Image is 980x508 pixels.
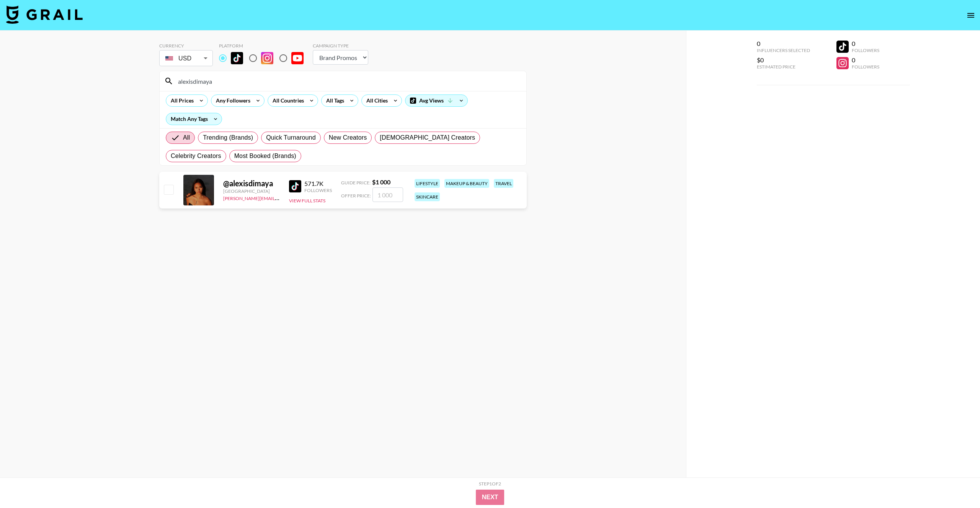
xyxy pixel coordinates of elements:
span: Quick Turnaround [266,133,316,142]
div: 0 [852,40,879,47]
div: Any Followers [211,95,252,106]
span: [DEMOGRAPHIC_DATA] Creators [380,133,475,142]
div: All Countries [268,95,305,106]
span: Offer Price: [341,193,371,199]
div: Avg Views [405,95,467,106]
span: New Creators [329,133,367,142]
div: [GEOGRAPHIC_DATA] [223,188,280,194]
a: [PERSON_NAME][EMAIL_ADDRESS][PERSON_NAME][DOMAIN_NAME] [223,194,373,201]
div: All Tags [322,95,346,106]
span: Guide Price: [341,180,371,186]
div: Platform [219,43,310,49]
div: Followers [852,64,879,70]
div: USD [161,52,211,65]
div: 0 [757,40,810,47]
div: travel [494,179,513,188]
div: lifestyle [415,179,440,188]
div: Followers [304,187,332,193]
div: Match Any Tags [166,113,222,125]
div: Influencers Selected [757,47,810,53]
div: 0 [852,56,879,64]
div: @ alexisdimaya [223,179,280,188]
button: View Full Stats [289,198,325,204]
input: 1 000 [372,187,403,202]
img: TikTok [289,180,301,192]
div: Step 1 of 2 [479,481,501,487]
div: Campaign Type [313,43,368,49]
img: YouTube [291,52,304,64]
iframe: Drift Widget Chat Controller [942,470,971,499]
div: All Prices [166,95,195,106]
span: All [183,133,190,142]
span: Trending (Brands) [203,133,253,142]
input: Search by User Name [173,75,522,87]
div: skincare [415,192,440,201]
span: Celebrity Creators [171,151,221,161]
div: Followers [852,47,879,53]
div: All Cities [362,95,389,106]
div: makeup & beauty [444,179,489,188]
button: Next [476,490,505,505]
img: Grail Talent [6,5,83,24]
div: Estimated Price [757,64,810,70]
img: Instagram [261,52,273,64]
button: open drawer [963,8,978,23]
div: $0 [757,56,810,64]
div: Currency [159,43,213,49]
img: TikTok [231,52,243,64]
div: 571.7K [304,180,332,187]
span: Most Booked (Brands) [234,151,296,161]
strong: $ 1 000 [372,178,390,186]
